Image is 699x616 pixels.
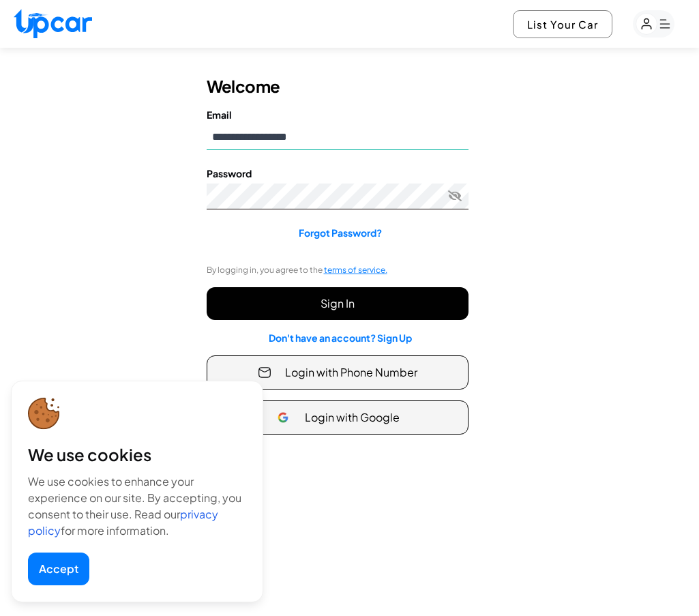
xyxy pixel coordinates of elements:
button: List Your Car [513,10,612,38]
span: Login with Phone Number [285,364,417,381]
button: Accept [28,553,89,585]
label: Email [207,108,469,122]
button: Sign In [207,287,469,320]
img: Upcar Logo [14,9,92,38]
a: Don't have an account? Sign Up [269,332,412,344]
label: Password [207,166,469,181]
a: Forgot Password? [299,226,382,239]
label: By logging in, you agree to the [207,264,387,276]
button: Toggle password visibility [448,189,462,203]
img: Email Icon [258,366,271,379]
div: We use cookies to enhance your experience on our site. By accepting, you consent to their use. Re... [28,473,246,539]
h3: Welcome [207,75,280,97]
span: terms of service. [324,265,387,275]
img: Google Icon [275,409,291,426]
button: Login with Google [207,400,469,435]
button: Login with Phone Number [207,355,469,390]
div: We use cookies [28,443,246,465]
img: cookie-icon.svg [28,398,60,430]
span: Login with Google [305,409,400,426]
